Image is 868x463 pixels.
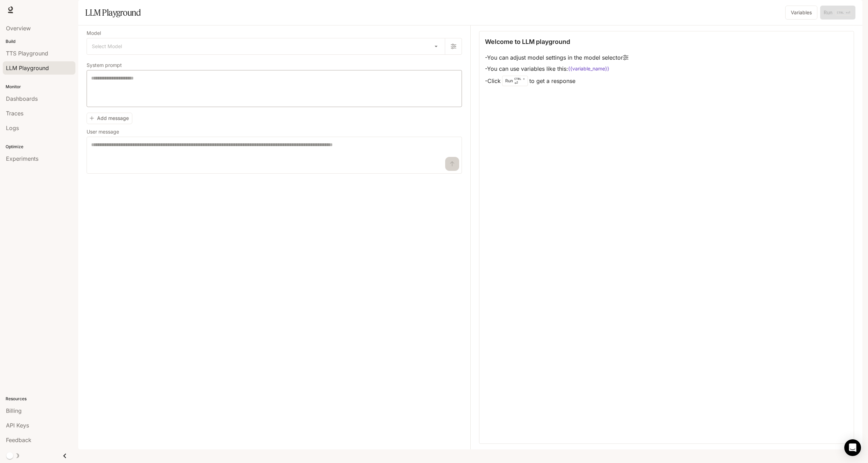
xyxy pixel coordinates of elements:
[87,63,122,68] p: System prompt
[485,74,628,88] li: - Click to get a response
[85,6,141,20] h1: LLM Playground
[514,77,525,85] p: ⏎
[785,6,817,20] button: Variables
[485,63,628,74] li: - You can use variables like this:
[87,129,119,134] p: User message
[485,37,570,46] p: Welcome to LLM playground
[92,43,122,50] span: Select Model
[844,439,861,456] div: Open Intercom Messenger
[514,77,525,81] p: CTRL +
[502,76,528,86] div: Run
[87,113,132,124] button: Add message
[568,65,609,72] code: {{variable_name}}
[87,31,101,36] p: Model
[87,38,445,54] div: Select Model
[485,52,628,63] li: - You can adjust model settings in the model selector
